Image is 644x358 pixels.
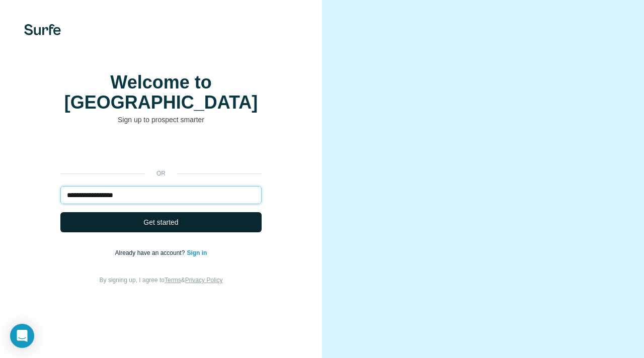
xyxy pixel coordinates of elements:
p: Sign up to prospect smarter [60,115,262,125]
iframe: Bouton "Se connecter avec Google" [55,140,267,162]
a: Privacy Policy [185,277,223,284]
a: Terms [165,277,181,284]
h1: Welcome to [GEOGRAPHIC_DATA] [60,72,262,113]
button: Get started [60,212,262,232]
span: Get started [143,217,178,227]
div: Open Intercom Messenger [10,324,34,348]
a: Sign in [187,249,207,256]
p: or [145,169,177,178]
img: Surfe's logo [24,24,61,35]
span: By signing up, I agree to & [100,277,223,284]
span: Already have an account? [115,249,187,256]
